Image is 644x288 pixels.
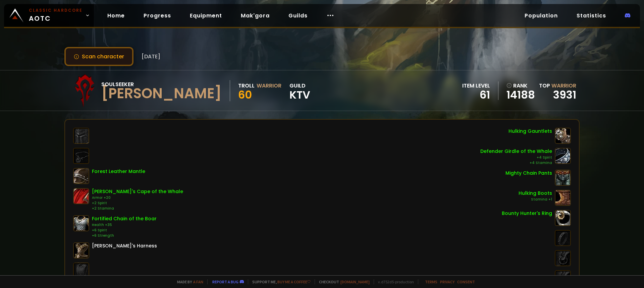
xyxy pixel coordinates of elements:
[502,210,552,217] div: Bounty Hunter's Ring
[92,228,157,233] div: +6 Spirit
[462,90,490,100] div: 61
[101,80,222,89] div: Soulseeker
[519,197,552,202] div: Stamina +1
[4,4,94,27] a: Classic HardcoreAOTC
[555,210,571,226] img: item-5351
[29,7,83,13] small: Classic Hardcore
[551,82,576,90] span: Warrior
[73,188,89,204] img: item-14167
[92,195,183,200] div: Armor +20
[92,200,183,206] div: +2 Spirit
[480,160,552,166] div: +4 Stamina
[508,128,552,135] div: Hulking Gauntlets
[92,206,183,211] div: +2 Stamina
[257,81,281,90] div: Warrior
[539,81,576,90] div: Top
[571,9,611,22] a: Statistics
[440,279,454,284] a: Privacy
[73,168,89,184] img: item-4709
[92,188,183,195] div: [PERSON_NAME]'s Cape of the Whale
[173,279,203,284] span: Made by
[212,279,238,284] a: Report a bug
[462,81,490,90] div: item level
[506,90,535,100] a: 14188
[238,87,252,102] span: 60
[289,90,310,100] span: KTV
[555,170,571,186] img: item-4800
[555,128,571,144] img: item-14747
[92,242,157,249] div: [PERSON_NAME]'s Harness
[248,279,311,284] span: Support me,
[505,170,552,177] div: Mighty Chain Pants
[193,279,203,284] a: a fan
[142,52,160,61] span: [DATE]
[340,279,370,284] a: [DOMAIN_NAME]
[315,279,370,284] span: Checkout
[519,9,563,22] a: Population
[73,242,89,258] img: item-6125
[64,47,133,66] button: Scan character
[235,9,275,22] a: Mak'gora
[138,9,176,22] a: Progress
[506,81,535,90] div: rank
[102,9,130,22] a: Home
[480,148,552,155] div: Defender Girdle of the Whale
[283,9,313,22] a: Guilds
[553,87,576,102] a: 3931
[425,279,437,284] a: Terms
[238,81,255,90] div: Troll
[555,190,571,206] img: item-14742
[480,155,552,160] div: +4 Spirit
[289,81,310,100] div: guild
[277,279,311,284] a: Buy me a coffee
[29,7,83,23] span: AOTC
[92,168,145,175] div: Forest Leather Mantle
[92,233,157,238] div: +6 Strength
[374,279,414,284] span: v. d752d5 - production
[519,190,552,197] div: Hulking Boots
[555,148,571,164] img: item-6576
[184,9,227,22] a: Equipment
[92,215,157,222] div: Fortified Chain of the Boar
[457,279,475,284] a: Consent
[92,222,157,228] div: Health +35
[101,89,222,99] div: [PERSON_NAME]
[73,215,89,231] img: item-9818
